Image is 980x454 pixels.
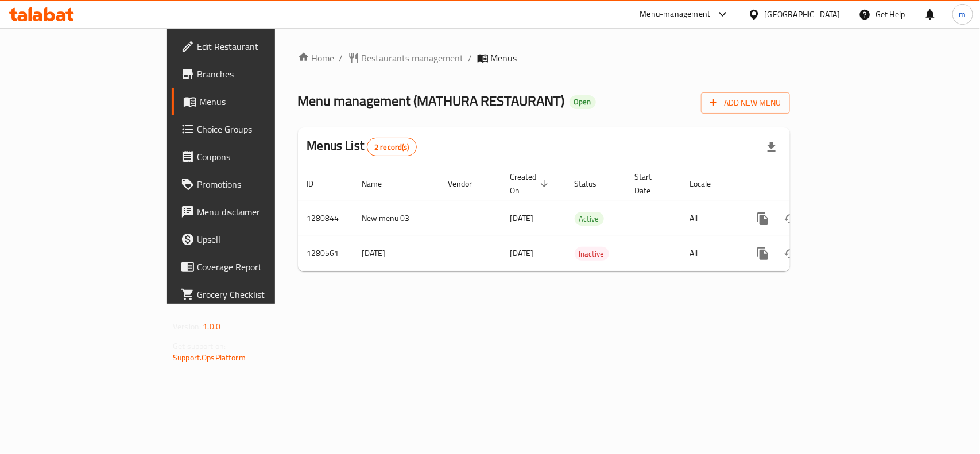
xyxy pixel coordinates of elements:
button: more [749,205,777,232]
button: Change Status [777,240,804,267]
span: Restaurants management [362,51,464,65]
a: Menu disclaimer [172,198,331,226]
span: 1.0.0 [203,319,220,334]
h2: Menus List [307,137,417,156]
span: Name [362,177,397,191]
span: Menus [491,51,517,65]
span: Choice Groups [197,122,321,136]
span: 2 record(s) [367,142,416,153]
li: / [339,51,343,65]
span: m [959,8,966,21]
span: Coupons [197,150,321,164]
span: Coverage Report [197,260,321,274]
div: Active [575,212,604,226]
span: Version: [173,319,201,334]
div: Export file [758,133,785,161]
span: [DATE] [510,211,534,226]
li: / [468,51,472,65]
button: Change Status [777,205,804,232]
a: Edit Restaurant [172,33,331,60]
span: Promotions [197,177,321,191]
span: [DATE] [510,246,534,261]
button: more [749,240,777,267]
a: Choice Groups [172,115,331,143]
span: Get support on: [173,339,226,354]
a: Restaurants management [348,51,464,65]
td: [DATE] [353,236,439,271]
span: Upsell [197,232,321,246]
span: ID [307,177,329,191]
button: Add New Menu [701,92,790,114]
a: Upsell [172,226,331,253]
a: Support.OpsPlatform [173,350,246,365]
td: - [626,236,681,271]
td: New menu 03 [353,201,439,236]
span: Menu management ( MATHURA RESTAURANT ) [298,88,565,114]
span: Created On [510,170,552,197]
td: All [681,201,740,236]
div: Menu-management [640,7,711,21]
table: enhanced table [298,166,869,271]
span: Vendor [448,177,487,191]
span: Grocery Checklist [197,288,321,301]
div: Total records count [367,138,417,156]
div: Inactive [575,247,609,261]
a: Grocery Checklist [172,281,331,308]
span: Start Date [635,170,667,197]
span: Edit Restaurant [197,40,321,53]
span: Active [575,212,604,226]
a: Coupons [172,143,331,170]
span: Add New Menu [710,96,781,110]
nav: breadcrumb [298,51,790,65]
span: Branches [197,67,321,81]
a: Promotions [172,170,331,198]
a: Coverage Report [172,253,331,281]
th: Actions [740,166,869,201]
span: Locale [690,177,726,191]
div: [GEOGRAPHIC_DATA] [765,8,840,21]
span: Menu disclaimer [197,205,321,219]
td: - [626,201,681,236]
span: Menus [199,95,321,108]
a: Menus [172,88,331,115]
span: Open [570,97,596,107]
a: Branches [172,60,331,88]
span: Inactive [575,247,609,261]
div: Open [570,95,596,109]
td: All [681,236,740,271]
span: Status [575,177,612,191]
